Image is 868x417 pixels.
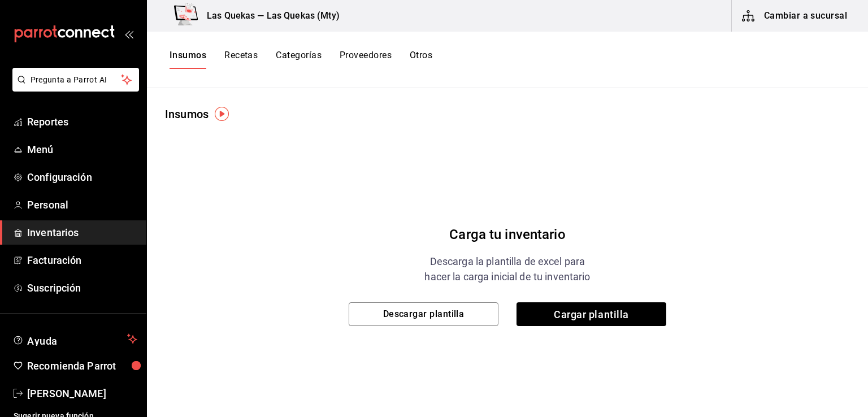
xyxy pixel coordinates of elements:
span: Inventarios [27,225,137,240]
span: Menú [27,142,137,157]
button: Otros [410,50,432,69]
button: Insumos [170,50,206,69]
span: Pregunta a Parrot AI [31,74,121,86]
button: Proveedores [340,50,392,69]
span: Cargar plantilla [517,302,666,326]
span: Personal [27,197,137,212]
span: Configuración [27,170,137,185]
span: Facturación [27,253,137,268]
a: Pregunta a Parrot AI [8,82,139,94]
button: Descargar plantilla [349,302,498,326]
button: Pregunta a Parrot AI [12,68,139,92]
button: Categorías [276,50,322,69]
img: Tooltip marker [215,107,229,121]
button: open_drawer_menu [124,29,133,38]
div: navigation tabs [170,50,432,69]
div: Carga tu inventario [361,224,654,245]
div: Descarga la plantilla de excel para hacer la carga inicial de tu inventario [423,254,592,284]
h3: Las Quekas — Las Quekas (Mty) [198,9,340,23]
span: Ayuda [27,332,123,346]
button: Recetas [224,50,258,69]
span: [PERSON_NAME] [27,386,137,401]
span: Suscripción [27,280,137,296]
span: Recomienda Parrot [27,358,137,373]
div: Insumos [165,106,209,123]
span: Reportes [27,114,137,129]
